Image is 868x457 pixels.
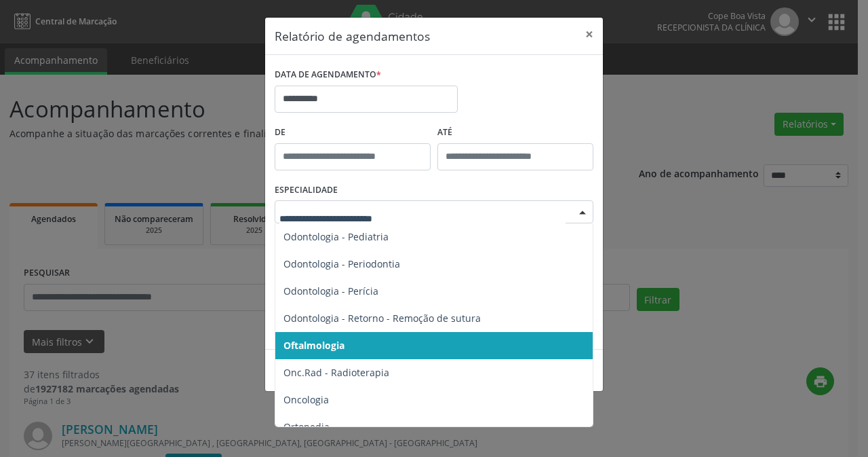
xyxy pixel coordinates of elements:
span: Oncologia [283,393,329,406]
label: ESPECIALIDADE [275,180,338,201]
label: DATA DE AGENDAMENTO [275,65,381,86]
span: Odontologia - Periodontia [283,257,400,270]
span: Odontologia - Pediatria [283,230,389,243]
button: Close [576,18,603,51]
span: Odontologia - Retorno - Remoção de sutura [283,312,481,325]
span: Oftalmologia [283,339,344,352]
label: De [275,122,431,143]
label: ATÉ [437,122,593,143]
span: Ortopedia [283,420,330,433]
span: Odontologia - Perícia [283,285,378,297]
span: Onc.Rad - Radioterapia [283,366,389,379]
h5: Relatório de agendamentos [275,27,430,45]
